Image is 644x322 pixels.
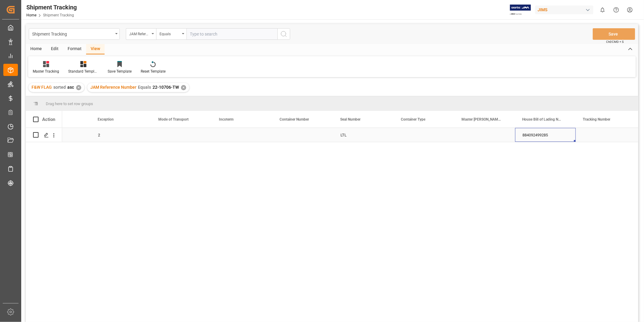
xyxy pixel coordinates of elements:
button: search button [277,28,290,40]
a: Home [26,13,36,17]
span: Seal Number [340,117,361,122]
div: Master Tracking [33,69,59,74]
span: 22-10706-TW [153,85,179,90]
button: Help Center [609,3,623,17]
button: Save [593,28,635,40]
span: JAM Reference Number [90,85,136,90]
span: Mode of Transport [158,117,189,122]
button: open menu [29,28,120,40]
span: Container Number [280,117,309,122]
span: Ctrl/CMD + S [606,39,624,44]
span: F&W FLAG [32,85,52,90]
button: open menu [156,28,186,40]
div: 2 [91,128,151,142]
span: asc [67,85,74,90]
div: JIMS [535,5,593,14]
div: Action [42,117,55,122]
div: Shipment Tracking [26,3,77,12]
button: show 0 new notifications [596,3,609,17]
div: Home [26,44,46,54]
span: Incoterm [219,117,233,122]
span: Container Type [401,117,425,122]
div: LTL [333,128,394,142]
div: Edit [46,44,63,54]
img: Exertis%20JAM%20-%20Email%20Logo.jpg_1722504956.jpg [510,5,531,15]
span: Drag here to set row groups [46,101,93,106]
div: View [86,44,105,54]
span: Equals [138,85,151,90]
button: JIMS [535,4,596,15]
div: Reset Template [141,69,166,74]
div: Shipment Tracking [32,30,113,37]
div: ✕ [76,85,81,90]
span: House Bill of Lading Number [522,117,563,122]
span: sorted [53,85,66,90]
div: Save Template [108,69,132,74]
span: Tracking Number [583,117,610,122]
button: open menu [126,28,156,40]
div: Format [63,44,86,54]
span: Exception [98,117,114,122]
div: 884092499285 [515,128,576,142]
div: ✕ [181,85,186,90]
input: Type to search [186,28,277,40]
span: Master [PERSON_NAME] of Lading Number [461,117,502,122]
div: Standard Templates [68,69,99,74]
div: Equals [159,30,180,37]
div: Press SPACE to select this row. [26,128,62,142]
div: JAM Reference Number [129,30,150,37]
